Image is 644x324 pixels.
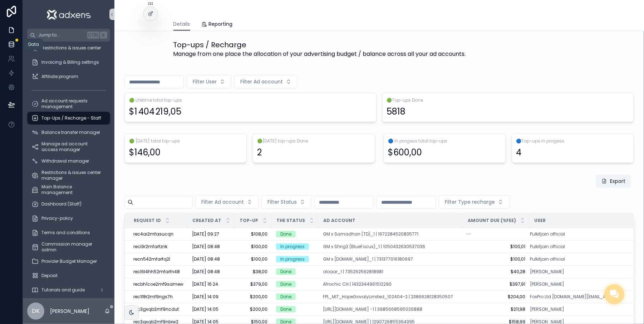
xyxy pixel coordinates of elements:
span: $200,00 [239,294,267,300]
span: K [101,32,107,38]
a: [URL][DOMAIN_NAME] -1 | 3985668595026888 [323,306,457,312]
a: Pulkitjain official [530,244,624,250]
a: Affiliate program [27,70,110,83]
a: $100,00 [239,244,267,250]
a: [DATE] 16:24 [192,281,231,287]
span: [PERSON_NAME] [530,269,564,275]
span: Ad account [323,218,355,223]
span: Tutorials and guide [41,287,85,293]
span: [DATE] 14:09 [192,294,218,300]
a: [URL][DOMAIN_NAME] -1 | 3985668595026888 [323,306,422,312]
button: Select Button [439,195,510,209]
span: Commission manager admin [41,241,103,253]
a: Manage ad account access manager [27,140,110,153]
span: [DATE] 08:48 [192,244,220,250]
a: Done [276,281,314,287]
span: Dashboard (Staff) [41,201,82,207]
button: Jump to...CtrlK [27,29,110,42]
div: Done [280,269,291,275]
a: In progress [276,243,314,250]
span: GM x Samadhan (TD)_1 | 1672284520835771 [323,231,418,237]
div: recbh1coe2mf9samew [133,281,183,287]
span: 🔵Top-ups in progess [516,138,629,144]
a: GM x [DOMAIN_NAME]_1 | 731377016180697 [323,256,457,262]
span: Restrictions & issues center [41,45,101,51]
div: rec1f8r2mf9ngs7h [133,294,183,300]
a: Reporting [202,18,233,32]
a: Main Balance management [27,183,110,196]
span: Withdrawal manager [41,158,89,164]
a: Privacy-policy [27,212,110,225]
a: $100,01 [466,256,525,262]
span: 🔵 In progess total top-ups [388,138,501,144]
span: Filter User [193,78,217,85]
div: scrollable content [23,42,114,298]
a: FoxPro Ltd [DOMAIN_NAME][EMAIL_ADDRESS][DOMAIN_NAME] [530,294,624,300]
a: Provider Budget Manager [27,255,110,268]
a: rec4ai2mfasucqn [133,231,183,237]
a: GM x Shrig2 (BlueFocus)_1 | 1050432630537036 [323,244,457,250]
a: recl6l4hh52mfarfn48 [133,269,183,275]
a: Invoicing & Billing settings [27,56,110,69]
span: Top-Ups / Recharge - Staff [41,115,101,121]
span: Restrictions & issues center manager [41,170,103,181]
span: 🟢Top-ups Done [387,97,630,103]
span: 🟢 Lifetime total top-ups [129,97,372,103]
a: [DATE] 08:48 [192,244,231,250]
span: Terms and conditions [41,230,90,236]
a: [PERSON_NAME] [530,281,624,287]
span: $204,00 [466,294,525,300]
a: Tutorials and guide [27,284,110,296]
span: [DATE] 08:48 [192,269,220,275]
a: $40,28 [466,269,525,275]
span: oloaar_1 | 735262562818981 [323,269,383,275]
span: [PERSON_NAME] [530,281,564,287]
button: Select Button [195,195,259,209]
a: $379,00 [239,281,267,287]
a: Top-Ups / Recharge - Staff [27,112,110,125]
a: -- [466,231,525,237]
a: [DATE] 14:09 [192,294,231,300]
p: [PERSON_NAME] [50,308,89,315]
div: Done [280,306,291,313]
a: Details [173,18,190,31]
a: FPL_MIT_HopeGovalyLimited_102404-2 | 2386628128350507 [323,294,453,300]
a: [DATE] 14:05 [192,306,231,312]
span: 🟢 [DATE] total top-ups [129,138,242,144]
span: Jump to... [38,32,84,38]
span: Request ID [134,218,161,223]
a: Done [276,269,314,275]
span: Main Balance management [41,184,103,195]
span: [DATE] 16:24 [192,281,218,287]
a: GM x Shrig2 (BlueFocus)_1 | 1050432630537036 [323,244,425,250]
a: $200,00 [239,306,267,312]
a: Pulkitjain official [530,231,565,237]
a: FPL_MIT_HopeGovalyLimited_102404-2 | 2386628128350507 [323,294,457,300]
span: Top-up [240,218,258,223]
span: Ad account requests management [41,98,103,110]
div: In progress [280,256,305,262]
a: Pulkitjain official [530,231,624,237]
a: $100,01 [466,244,525,250]
div: reci9r2mfarfznk [133,244,183,250]
a: Balance transfer manager [27,126,110,139]
span: Filter Type recharge [445,198,495,205]
span: 🟢[DATE] top-ups Done [257,138,370,144]
a: Afrochic CH | 1432344961512290 [323,281,392,287]
button: Select Button [261,195,311,209]
div: $146,00 [129,147,161,158]
a: Terms and conditions [27,226,110,239]
span: Filter Status [267,198,297,205]
a: Restrictions & issues center [27,42,110,54]
div: 2 [257,147,262,158]
span: User [534,218,546,223]
span: [DATE] 08:48 [192,256,220,262]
